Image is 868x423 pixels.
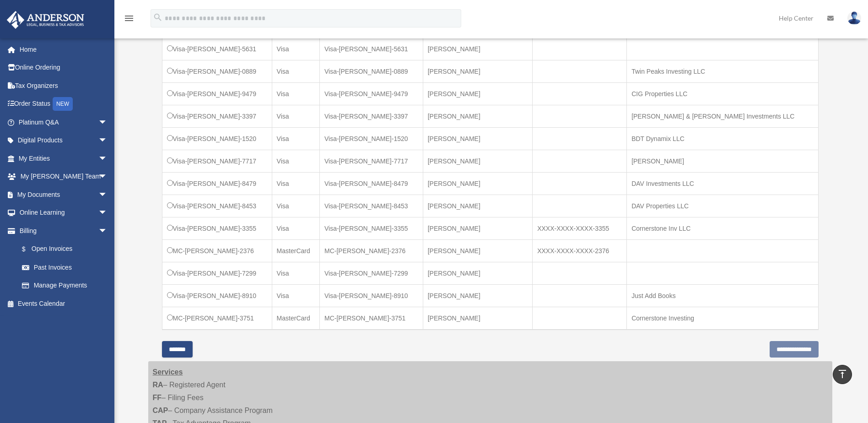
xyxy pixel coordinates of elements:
[272,307,319,330] td: MasterCard
[423,105,532,127] td: [PERSON_NAME]
[98,168,117,186] span: arrow_drop_down
[319,105,423,127] td: Visa-[PERSON_NAME]-3397
[423,38,532,60] td: [PERSON_NAME]
[272,262,319,284] td: Visa
[272,284,319,307] td: Visa
[272,127,319,150] td: Visa
[162,307,272,330] td: MC-[PERSON_NAME]-3751
[124,16,135,24] a: menu
[272,38,319,60] td: Visa
[6,222,117,240] a: Billingarrow_drop_down
[98,131,117,150] span: arrow_drop_down
[153,12,163,22] i: search
[627,82,818,105] td: CIG Properties LLC
[27,244,32,255] span: $
[319,307,423,330] td: MC-[PERSON_NAME]-3751
[319,38,423,60] td: Visa-[PERSON_NAME]-5631
[319,262,423,284] td: Visa-[PERSON_NAME]-7299
[13,240,112,259] a: $Open Invoices
[6,149,121,168] a: My Entitiesarrow_drop_down
[423,150,532,172] td: [PERSON_NAME]
[98,149,117,168] span: arrow_drop_down
[162,195,272,217] td: Visa-[PERSON_NAME]-8453
[627,127,818,150] td: BDT Dynamix LLC
[319,150,423,172] td: Visa-[PERSON_NAME]-7717
[627,195,818,217] td: DAV Properties LLC
[423,284,532,307] td: [PERSON_NAME]
[6,76,121,95] a: Tax Organizers
[6,113,121,131] a: Platinum Q&Aarrow_drop_down
[272,217,319,239] td: Visa
[627,172,818,195] td: DAV Investments LLC
[162,284,272,307] td: Visa-[PERSON_NAME]-8910
[319,172,423,195] td: Visa-[PERSON_NAME]-8479
[319,217,423,239] td: Visa-[PERSON_NAME]-3355
[627,105,818,127] td: [PERSON_NAME] & [PERSON_NAME] Investments LLC
[13,277,117,295] a: Manage Payments
[833,365,852,384] a: vertical_align_top
[162,105,272,127] td: Visa-[PERSON_NAME]-3397
[98,185,117,204] span: arrow_drop_down
[162,217,272,239] td: Visa-[PERSON_NAME]-3355
[6,95,121,114] a: Order StatusNEW
[162,262,272,284] td: Visa-[PERSON_NAME]-7299
[153,381,163,389] strong: RA
[6,168,121,186] a: My [PERSON_NAME] Teamarrow_drop_down
[6,204,121,222] a: Online Learningarrow_drop_down
[533,217,627,239] td: XXXX-XXXX-XXXX-3355
[13,258,117,277] a: Past Invoices
[162,239,272,262] td: MC-[PERSON_NAME]-2376
[162,172,272,195] td: Visa-[PERSON_NAME]-8479
[4,11,87,29] img: Anderson Advisors Platinum Portal
[6,40,121,59] a: Home
[98,113,117,132] span: arrow_drop_down
[627,150,818,172] td: [PERSON_NAME]
[423,60,532,82] td: [PERSON_NAME]
[423,217,532,239] td: [PERSON_NAME]
[162,60,272,82] td: Visa-[PERSON_NAME]-0889
[319,127,423,150] td: Visa-[PERSON_NAME]-1520
[272,172,319,195] td: Visa
[98,222,117,240] span: arrow_drop_down
[162,150,272,172] td: Visa-[PERSON_NAME]-7717
[153,368,183,376] strong: Services
[319,195,423,217] td: Visa-[PERSON_NAME]-8453
[153,394,162,401] strong: FF
[272,82,319,105] td: Visa
[423,239,532,262] td: [PERSON_NAME]
[533,239,627,262] td: XXXX-XXXX-XXXX-2376
[319,239,423,262] td: MC-[PERSON_NAME]-2376
[627,307,818,330] td: Cornerstone Investing
[423,127,532,150] td: [PERSON_NAME]
[272,195,319,217] td: Visa
[627,217,818,239] td: Cornerstone Inv LLC
[162,82,272,105] td: Visa-[PERSON_NAME]-9479
[53,97,73,111] div: NEW
[319,284,423,307] td: Visa-[PERSON_NAME]-8910
[272,105,319,127] td: Visa
[162,38,272,60] td: Visa-[PERSON_NAME]-5631
[423,82,532,105] td: [PERSON_NAME]
[319,60,423,82] td: Visa-[PERSON_NAME]-0889
[6,131,121,150] a: Digital Productsarrow_drop_down
[423,195,532,217] td: [PERSON_NAME]
[153,407,168,414] strong: CAP
[837,369,848,380] i: vertical_align_top
[319,82,423,105] td: Visa-[PERSON_NAME]-9479
[847,11,861,25] img: User Pic
[162,127,272,150] td: Visa-[PERSON_NAME]-1520
[98,204,117,222] span: arrow_drop_down
[6,59,121,77] a: Online Ordering
[423,262,532,284] td: [PERSON_NAME]
[272,239,319,262] td: MasterCard
[272,150,319,172] td: Visa
[627,60,818,82] td: Twin Peaks Investing LLC
[6,185,121,204] a: My Documentsarrow_drop_down
[627,284,818,307] td: Just Add Books
[272,60,319,82] td: Visa
[124,13,135,24] i: menu
[6,294,121,313] a: Events Calendar
[423,307,532,330] td: [PERSON_NAME]
[423,172,532,195] td: [PERSON_NAME]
